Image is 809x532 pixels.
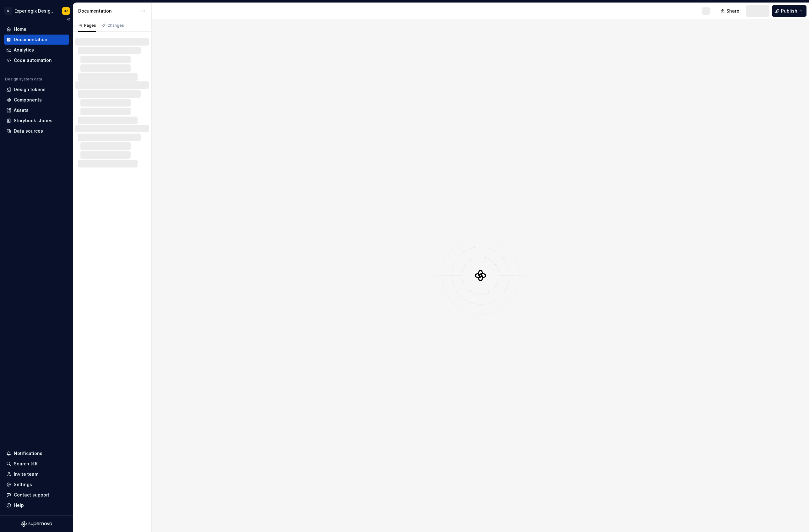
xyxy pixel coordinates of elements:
[4,105,69,115] a: Assets
[4,7,12,15] div: N
[4,448,69,458] button: Notifications
[14,47,34,53] div: Analytics
[4,490,69,500] button: Contact support
[4,469,69,479] a: Invite team
[4,116,69,126] a: Storybook stories
[21,521,52,527] svg: Supernova Logo
[4,24,69,34] a: Home
[107,23,124,28] div: Changes
[14,26,26,32] div: Home
[772,5,806,17] button: Publish
[4,480,69,490] a: Settings
[64,8,68,14] div: BZ
[4,95,69,105] a: Components
[14,118,52,124] div: Storybook stories
[4,45,69,55] a: Analytics
[717,5,743,17] button: Share
[14,492,49,498] div: Contact support
[5,77,42,82] div: Design system data
[781,8,797,14] span: Publish
[4,459,69,469] button: Search ⌘K
[14,36,47,43] div: Documentation
[78,23,96,28] div: Pages
[14,481,32,488] div: Settings
[14,502,24,508] div: Help
[4,500,69,510] button: Help
[14,471,38,477] div: Invite team
[14,461,38,467] div: Search ⌘K
[14,8,55,14] div: Experlogix Design System
[4,85,69,95] a: Design tokens
[726,8,739,14] span: Share
[14,450,42,457] div: Notifications
[14,57,52,63] div: Code automation
[4,35,69,45] a: Documentation
[1,4,72,18] button: NExperlogix Design SystemBZ
[4,126,69,136] a: Data sources
[14,86,46,93] div: Design tokens
[14,128,43,134] div: Data sources
[64,15,73,24] button: Collapse sidebar
[14,97,42,103] div: Components
[4,55,69,65] a: Code automation
[14,107,29,113] div: Assets
[78,8,138,14] div: Documentation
